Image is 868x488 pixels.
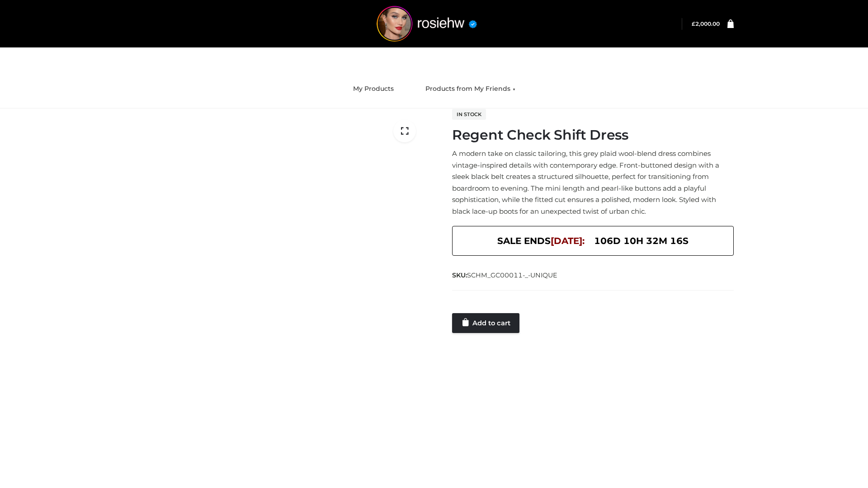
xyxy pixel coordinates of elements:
[452,148,734,217] p: A modern take on classic tailoring, this grey plaid wool-blend dress combines vintage-inspired de...
[692,20,720,27] a: £2,000.00
[452,226,734,256] div: SALE ENDS
[346,79,401,99] a: My Products
[359,6,495,42] img: rosiehw
[452,270,558,281] span: SKU:
[551,235,585,246] span: [DATE]:
[692,20,720,27] bdi: 2,000.00
[452,127,734,143] h1: Regent Check Shift Dress
[419,79,522,99] a: Products from My Friends
[467,271,557,279] span: SCHM_GC00011-_-UNIQUE
[594,233,689,249] span: 106d 10h 32m 16s
[452,109,486,120] span: In stock
[692,20,695,27] span: £
[452,313,519,333] a: Add to cart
